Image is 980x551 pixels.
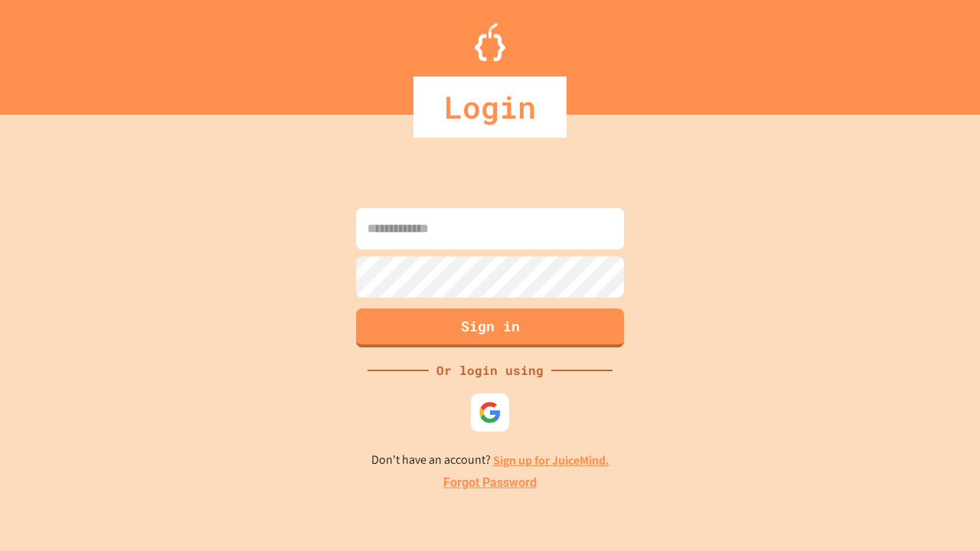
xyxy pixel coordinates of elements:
[356,308,624,347] button: Sign in
[413,77,567,138] div: Login
[475,23,505,61] img: Logo.svg
[493,452,609,468] a: Sign up for JuiceMind.
[429,361,551,380] div: Or login using
[443,474,537,492] a: Forgot Password
[371,451,609,470] p: Don't have an account?
[479,401,501,424] img: google-icon.svg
